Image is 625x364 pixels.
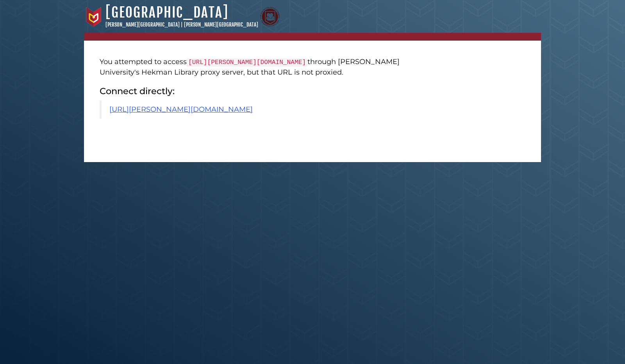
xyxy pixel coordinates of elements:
[109,105,253,114] a: [URL][PERSON_NAME][DOMAIN_NAME]
[100,57,414,78] p: You attempted to access through [PERSON_NAME] University's Hekman Library proxy server, but that ...
[260,7,280,27] img: Calvin Theological Seminary
[84,7,104,27] img: Calvin University
[105,21,258,29] p: [PERSON_NAME][GEOGRAPHIC_DATA] | [PERSON_NAME][GEOGRAPHIC_DATA]
[100,86,414,96] h2: Connect directly:
[187,58,307,67] code: [URL][PERSON_NAME][DOMAIN_NAME]
[84,33,541,41] nav: breadcrumb
[105,4,229,21] a: [GEOGRAPHIC_DATA]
